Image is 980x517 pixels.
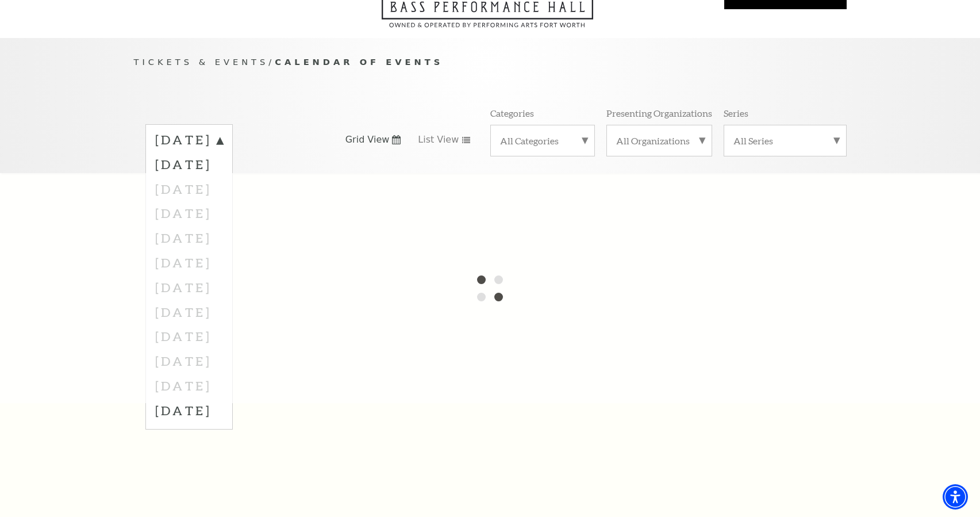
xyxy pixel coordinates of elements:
[418,133,459,146] span: List View
[134,55,847,70] p: /
[134,57,269,67] span: Tickets & Events
[943,484,968,510] div: Accessibility Menu
[616,135,702,147] label: All Organizations
[155,152,223,177] label: [DATE]
[155,398,223,423] label: [DATE]
[500,135,585,147] label: All Categories
[345,133,390,146] span: Grid View
[275,57,443,67] span: Calendar of Events
[490,107,534,119] p: Categories
[606,107,712,119] p: Presenting Organizations
[155,131,223,152] label: [DATE]
[724,107,748,119] p: Series
[733,135,837,147] label: All Series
